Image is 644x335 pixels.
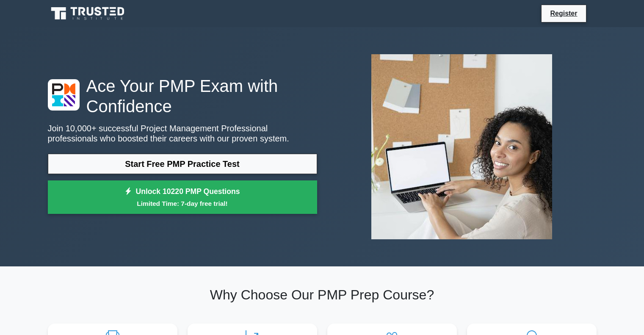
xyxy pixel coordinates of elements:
[48,180,317,214] a: Unlock 10220 PMP QuestionsLimited Time: 7-day free trial!
[48,287,597,303] h2: Why Choose Our PMP Prep Course?
[545,8,582,19] a: Register
[58,199,307,208] small: Limited Time: 7-day free trial!
[48,76,317,116] h1: Ace Your PMP Exam with Confidence
[48,123,317,144] p: Join 10,000+ successful Project Management Professional professionals who boosted their careers w...
[48,154,317,174] a: Start Free PMP Practice Test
